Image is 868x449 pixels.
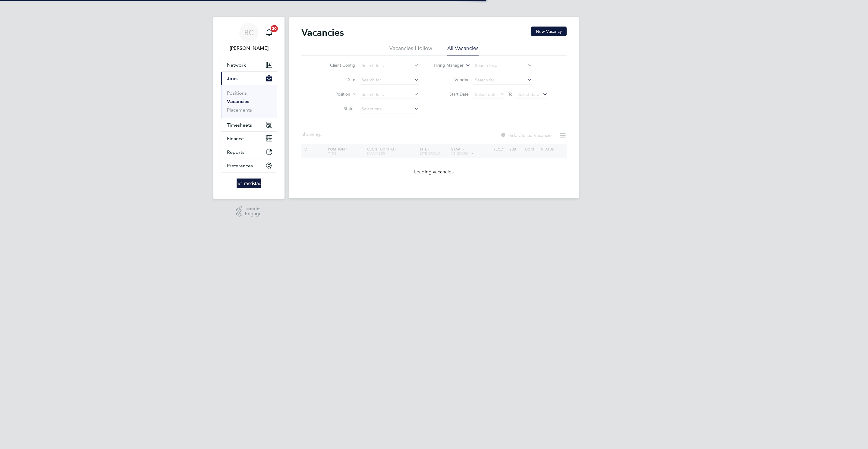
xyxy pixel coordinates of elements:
button: New Vacancy [531,27,567,36]
a: 20 [263,23,275,42]
input: Search for... [360,90,419,99]
input: Search for... [360,62,419,70]
nav: Main navigation [213,17,285,199]
span: Finance [227,136,244,141]
span: RC [244,29,254,36]
div: Showing [301,131,325,138]
input: Search for... [473,62,532,70]
span: Powered by [245,206,262,211]
span: To [506,90,514,98]
div: Jobs [221,85,277,118]
a: RC[PERSON_NAME] [221,23,277,52]
label: Site [321,77,355,82]
button: Preferences [221,159,277,172]
a: Powered byEngage [236,206,262,218]
span: Preferences [227,163,253,169]
label: Hiring Manager [429,62,464,68]
span: Network [227,62,246,68]
label: Status [321,106,355,111]
span: Rebecca Cahill [221,45,277,52]
span: Reports [227,149,244,155]
label: Vendor [434,77,469,82]
input: Search for... [473,76,532,84]
span: Select date [475,92,497,97]
span: Engage [245,211,262,217]
a: Vacancies [227,99,249,104]
button: Finance [221,132,277,145]
a: Go to home page [221,179,277,188]
li: All Vacancies [447,45,479,55]
span: Select date [517,92,539,97]
a: Positions [227,90,247,96]
label: Start Date [434,91,469,97]
input: Select one [360,105,419,113]
label: Client Config [321,62,355,68]
button: Reports [221,145,277,159]
span: Jobs [227,76,237,81]
label: Hide Closed Vacancies [500,132,553,138]
button: Timesheets [221,118,277,131]
img: randstad-logo-retina.png [237,179,262,188]
button: Network [221,58,277,71]
input: Search for... [360,76,419,84]
li: Vacancies I follow [389,45,432,55]
span: ... [320,131,324,138]
span: Timesheets [227,122,252,128]
span: 20 [271,25,278,32]
button: Jobs [221,72,277,85]
h2: Vacancies [301,27,344,39]
a: Placements [227,107,252,113]
label: Position [316,91,350,97]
